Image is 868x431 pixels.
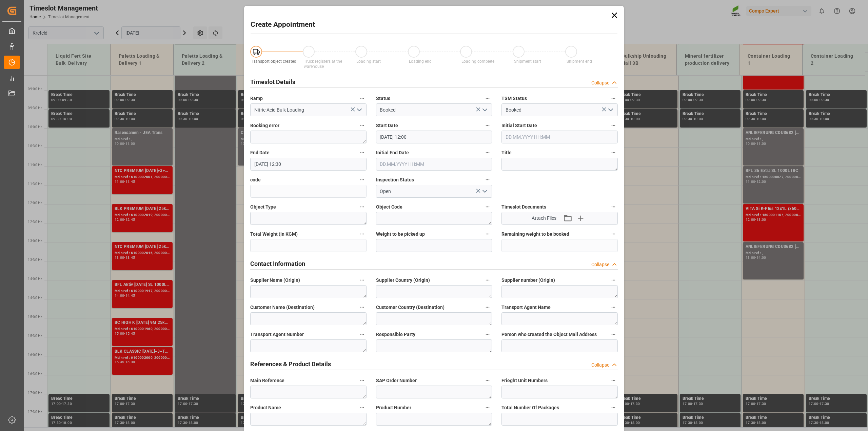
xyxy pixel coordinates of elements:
[483,276,492,285] button: Supplier Country (Origin)
[483,148,492,157] button: Initial End Date
[376,304,445,311] span: Customer Country (Destination)
[250,122,279,129] span: Booking error
[252,59,296,64] span: Transport object created
[461,59,494,64] span: Loading complete
[609,276,618,285] button: Supplier number (Origin)
[376,404,411,411] span: Product Number
[609,94,618,103] button: TSM Status
[358,403,367,412] button: Product Name
[567,59,592,64] span: Shipment end
[358,202,367,211] button: Object Type
[609,148,618,157] button: Title
[250,77,295,86] h2: Timeslot Details
[358,276,367,285] button: Supplier Name (Origin)
[591,79,609,86] div: Collapse
[483,175,492,184] button: Inspection Status
[483,121,492,130] button: Start Date
[609,403,618,412] button: Total Number Of Packages
[376,331,415,338] span: Responsible Party
[250,158,367,171] input: DD.MM.YYYY HH:MM
[250,359,331,369] h2: References & Product Details
[250,377,284,384] span: Main Reference
[250,304,315,311] span: Customer Name (Destination)
[358,175,367,184] button: code
[609,230,618,238] button: Remaining weight to be booked
[483,230,492,238] button: Weight to be picked up
[501,404,559,411] span: Total Number Of Packages
[591,361,609,369] div: Collapse
[605,105,615,115] button: open menu
[609,202,618,211] button: Timeslot Documents
[483,376,492,385] button: SAP Order Number
[501,304,551,311] span: Transport Agent Name
[304,59,342,69] span: Truck registers at the warehouse
[501,377,548,384] span: Frieght Unit Numbers
[250,203,276,211] span: Object Type
[514,59,541,64] span: Shipment start
[250,259,305,268] h2: Contact Information
[501,131,618,143] input: DD.MM.YYYY HH:MM
[358,376,367,385] button: Main Reference
[609,121,618,130] button: Initial Start Date
[479,105,490,115] button: open menu
[609,303,618,312] button: Transport Agent Name
[250,404,281,411] span: Product Name
[483,330,492,339] button: Responsible Party
[376,203,402,211] span: Object Code
[376,131,492,143] input: DD.MM.YYYY HH:MM
[483,403,492,412] button: Product Number
[591,261,609,268] div: Collapse
[356,59,381,64] span: Loading start
[479,186,490,197] button: open menu
[358,148,367,157] button: End Date
[501,149,512,156] span: Title
[376,231,425,238] span: Weight to be picked up
[376,149,409,156] span: Initial End Date
[376,176,414,183] span: Inspection Status
[358,94,367,103] button: Ramp
[250,103,367,116] input: Type to search/select
[354,105,364,115] button: open menu
[609,330,618,339] button: Person who created the Object Mail Address
[501,95,527,102] span: TSM Status
[609,376,618,385] button: Frieght Unit Numbers
[358,121,367,130] button: Booking error
[483,94,492,103] button: Status
[376,158,492,171] input: DD.MM.YYYY HH:MM
[251,19,315,30] h2: Create Appointment
[376,377,417,384] span: SAP Order Number
[409,59,432,64] span: Loading end
[250,231,298,238] span: Total Weight (in KGM)
[501,277,555,284] span: Supplier number (Origin)
[483,202,492,211] button: Object Code
[376,277,430,284] span: Supplier Country (Origin)
[250,176,261,183] span: code
[358,230,367,238] button: Total Weight (in KGM)
[501,122,537,129] span: Initial Start Date
[250,277,300,284] span: Supplier Name (Origin)
[501,231,569,238] span: Remaining weight to be booked
[501,203,546,211] span: Timeslot Documents
[358,330,367,339] button: Transport Agent Number
[250,149,270,156] span: End Date
[501,331,597,338] span: Person who created the Object Mail Address
[376,95,390,102] span: Status
[376,103,492,116] input: Type to search/select
[358,303,367,312] button: Customer Name (Destination)
[483,303,492,312] button: Customer Country (Destination)
[532,215,556,222] span: Attach Files
[376,122,398,129] span: Start Date
[250,95,263,102] span: Ramp
[250,331,304,338] span: Transport Agent Number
